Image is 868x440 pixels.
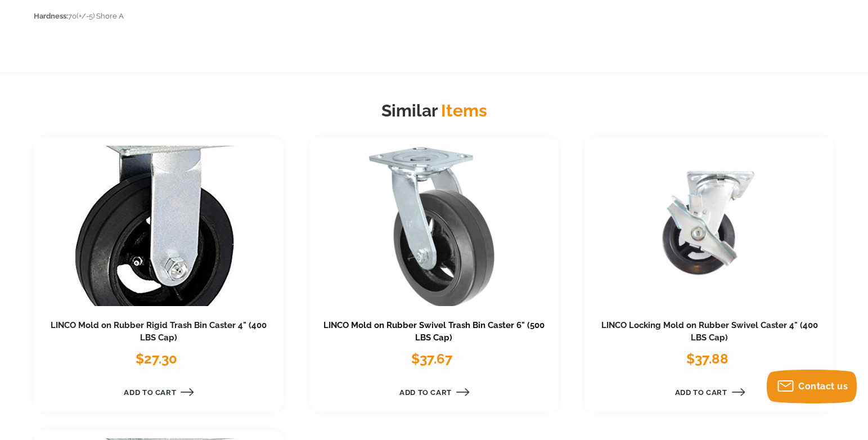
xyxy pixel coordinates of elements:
span: Add to Cart [124,388,176,397]
p: 70(+/-5) Shore A [34,10,834,23]
a: LINCO Mold on Rubber Swivel Trash Bin Caster 6" (500 LBS Cap) [323,320,545,343]
button: Contact us [767,370,857,403]
span: $37.67 [411,351,452,367]
span: Contact us [798,381,848,392]
a: LINCO Mold on Rubber Rigid Trash Bin Caster 4" (400 LBS Cap) [51,320,267,343]
h2: Similar [34,98,834,123]
strong: Hardness: [34,12,68,20]
a: LINCO Locking Mold on Rubber Swivel Caster 4" (400 LBS Cap) [601,320,818,343]
span: Add to Cart [399,388,452,397]
a: Add to Cart [318,381,533,403]
span: $27.30 [136,351,177,367]
a: Add to Cart [43,381,258,403]
span: Add to Cart [675,388,727,397]
a: Add to Cart [593,381,808,403]
span: $37.88 [686,351,728,367]
span: Items [438,101,487,120]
